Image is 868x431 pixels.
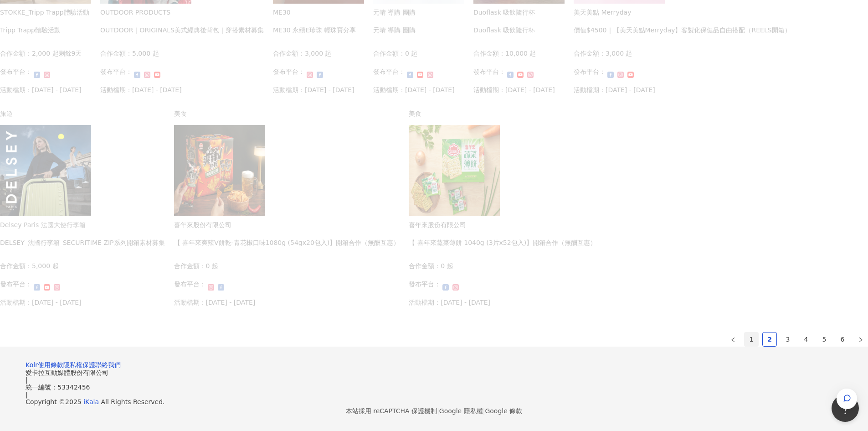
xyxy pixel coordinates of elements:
li: 3 [781,332,795,347]
a: 5 [817,332,831,346]
span: right [858,337,863,343]
span: | [437,407,439,415]
li: 1 [744,332,759,347]
span: | [26,376,28,384]
li: Next Page [853,332,868,347]
div: 愛卡拉互動媒體股份有限公司 [26,369,842,376]
button: left [726,332,740,347]
a: 隱私權保護 [63,361,95,369]
a: 4 [799,332,813,346]
span: left [730,337,736,343]
a: Kolr [26,361,38,369]
a: 聯絡我們 [95,361,121,369]
li: 2 [762,332,777,347]
a: 6 [836,332,849,346]
a: Google 條款 [485,407,522,415]
span: 本站採用 reCAPTCHA 保護機制 [346,405,522,416]
a: 1 [745,332,758,346]
li: 4 [799,332,813,347]
a: 2 [763,332,776,346]
span: | [483,407,485,415]
a: iKala [83,398,99,405]
li: 5 [817,332,832,347]
div: Copyright © 2025 All Rights Reserved. [26,398,842,405]
li: 6 [835,332,850,347]
button: right [853,332,868,347]
a: Google 隱私權 [439,407,483,415]
iframe: Help Scout Beacon - Open [832,395,859,422]
div: 統一編號：53342456 [26,384,842,391]
a: 使用條款 [38,361,63,369]
li: Previous Page [726,332,740,347]
a: 3 [781,332,795,346]
span: | [26,391,28,398]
